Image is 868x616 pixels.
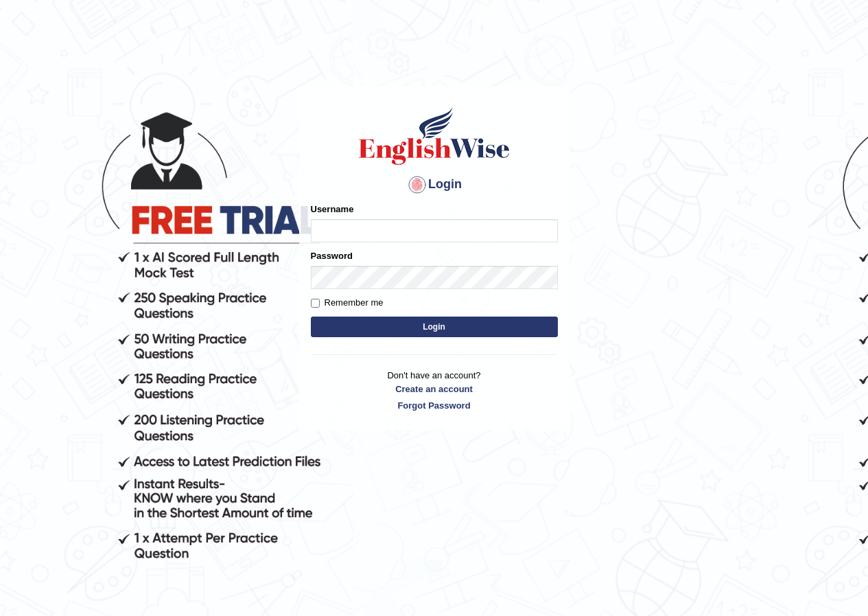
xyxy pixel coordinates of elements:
[311,203,354,216] label: Username
[311,317,558,337] button: Login
[311,174,558,196] h4: Login
[356,105,513,167] img: Logo of English Wise sign in for intelligent practice with AI
[311,383,558,396] a: Create an account
[311,369,558,411] p: Don't have an account?
[311,296,384,310] label: Remember me
[311,399,558,412] a: Forgot Password
[311,249,353,262] label: Password
[311,299,320,308] input: Remember me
